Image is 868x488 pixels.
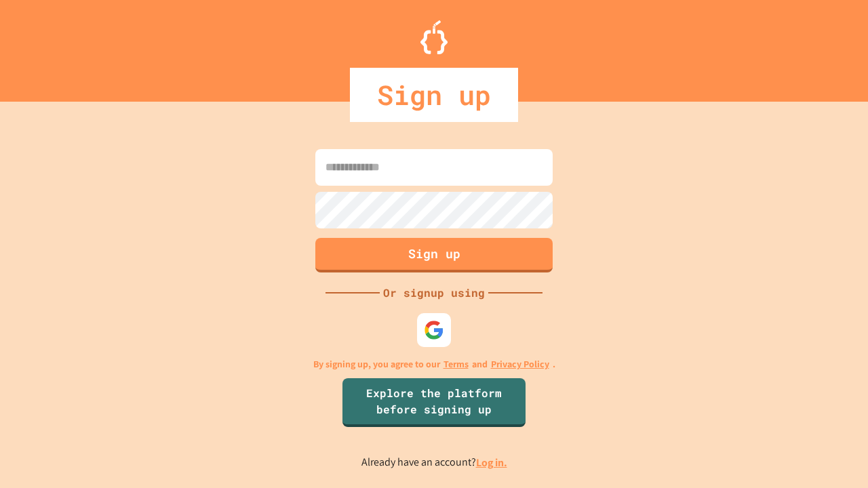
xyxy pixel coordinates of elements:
[313,357,555,371] p: By signing up, you agree to our and .
[424,320,444,340] img: google-icon.svg
[420,20,448,54] img: Logo.svg
[443,357,469,371] a: Terms
[476,455,507,470] a: Log in.
[380,285,488,301] div: Or signup using
[361,454,507,471] p: Already have an account?
[350,68,518,122] div: Sign up
[491,357,549,371] a: Privacy Policy
[755,375,854,432] iframe: chat widget
[342,378,526,427] a: Explore the platform before signing up
[315,238,553,272] button: Sign up
[811,434,854,474] iframe: chat widget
